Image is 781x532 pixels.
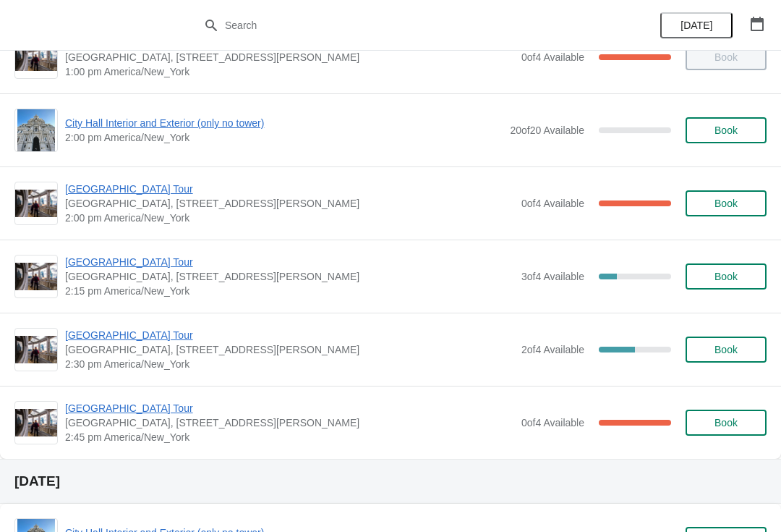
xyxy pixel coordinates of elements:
[65,342,514,357] span: [GEOGRAPHIC_DATA], [STREET_ADDRESS][PERSON_NAME]
[14,474,767,489] h2: [DATE]
[65,182,514,196] span: [GEOGRAPHIC_DATA] Tour
[686,263,767,290] button: Book
[65,211,514,225] span: 2:00 pm America/New_York
[521,417,584,428] span: 0 of 4 Available
[65,430,514,444] span: 2:45 pm America/New_York
[65,116,503,130] span: City Hall Interior and Exterior (only no tower)
[686,337,767,363] button: Book
[65,328,514,342] span: [GEOGRAPHIC_DATA] Tour
[714,271,738,282] span: Book
[65,64,514,79] span: 1:00 pm America/New_York
[65,50,514,64] span: [GEOGRAPHIC_DATA], [STREET_ADDRESS][PERSON_NAME]
[714,198,738,209] span: Book
[521,51,584,63] span: 0 of 4 Available
[15,190,57,218] img: City Hall Tower Tour | City Hall Visitor Center, 1400 John F Kennedy Boulevard Suite 121, Philade...
[686,117,767,143] button: Book
[65,401,514,415] span: [GEOGRAPHIC_DATA] Tour
[65,130,503,145] span: 2:00 pm America/New_York
[714,124,738,136] span: Book
[15,409,57,437] img: City Hall Tower Tour | City Hall Visitor Center, 1400 John F Kennedy Boulevard Suite 121, Philade...
[65,269,514,284] span: [GEOGRAPHIC_DATA], [STREET_ADDRESS][PERSON_NAME]
[65,196,514,211] span: [GEOGRAPHIC_DATA], [STREET_ADDRESS][PERSON_NAME]
[15,263,57,291] img: City Hall Tower Tour | City Hall Visitor Center, 1400 John F Kennedy Boulevard Suite 121, Philade...
[17,109,56,151] img: City Hall Interior and Exterior (only no tower) | | 2:00 pm America/New_York
[65,255,514,269] span: [GEOGRAPHIC_DATA] Tour
[521,271,584,282] span: 3 of 4 Available
[224,12,586,38] input: Search
[686,410,767,436] button: Book
[15,43,57,72] img: City Hall Tower Tour | City Hall Visitor Center, 1400 John F Kennedy Boulevard Suite 121, Philade...
[65,357,514,371] span: 2:30 pm America/New_York
[686,190,767,216] button: Book
[521,344,584,355] span: 2 of 4 Available
[660,12,733,38] button: [DATE]
[680,20,712,31] span: [DATE]
[521,198,584,209] span: 0 of 4 Available
[714,344,738,355] span: Book
[510,124,584,136] span: 20 of 20 Available
[65,284,514,298] span: 2:15 pm America/New_York
[15,336,57,364] img: City Hall Tower Tour | City Hall Visitor Center, 1400 John F Kennedy Boulevard Suite 121, Philade...
[714,417,738,428] span: Book
[65,415,514,430] span: [GEOGRAPHIC_DATA], [STREET_ADDRESS][PERSON_NAME]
